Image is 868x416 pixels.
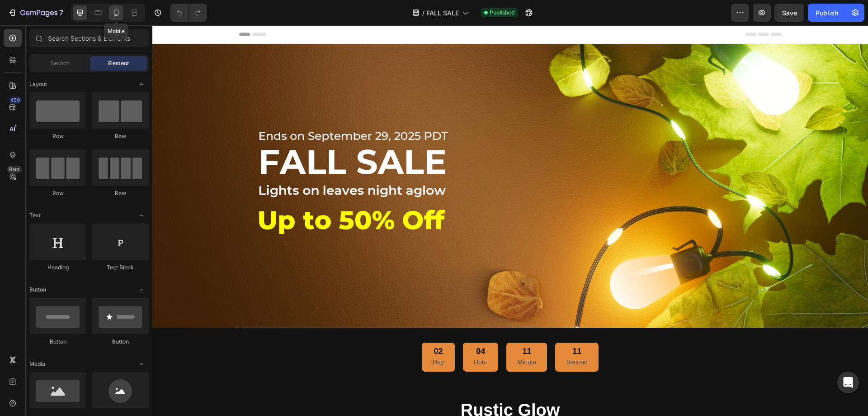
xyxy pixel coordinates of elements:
[426,8,459,18] span: FALL SALE
[29,263,86,272] div: Heading
[87,375,629,396] h2: Rustic Glow
[774,4,804,22] button: Save
[422,8,425,18] span: /
[29,286,46,294] span: Button
[59,7,63,18] p: 7
[280,321,292,331] div: 02
[29,338,86,346] div: Button
[321,331,335,343] p: Hour
[108,59,129,67] span: Element
[280,331,292,343] p: Day
[134,208,149,223] span: Toggle open
[365,331,384,343] p: Minute
[365,321,384,331] div: 11
[134,357,149,371] span: Toggle open
[50,59,70,67] span: Section
[816,8,838,18] div: Publish
[29,80,47,88] span: Layout
[414,331,435,343] p: Second
[92,132,149,140] div: Row
[29,189,86,197] div: Row
[4,4,67,22] button: 7
[29,360,45,368] span: Media
[134,282,149,297] span: Toggle open
[92,338,149,346] div: Button
[837,372,859,393] div: Open Intercom Messenger
[29,132,86,140] div: Row
[414,321,435,331] div: 11
[782,9,797,17] span: Save
[29,29,149,47] input: Search Sections & Elements
[29,211,41,220] span: Text
[152,25,868,416] iframe: Design area
[808,4,846,22] button: Publish
[321,321,335,331] div: 04
[92,189,149,197] div: Row
[170,4,207,22] div: Undo/Redo
[490,9,514,17] span: Published
[92,263,149,272] div: Text Block
[134,77,149,91] span: Toggle open
[7,166,22,173] div: Beta
[9,96,22,104] div: 450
